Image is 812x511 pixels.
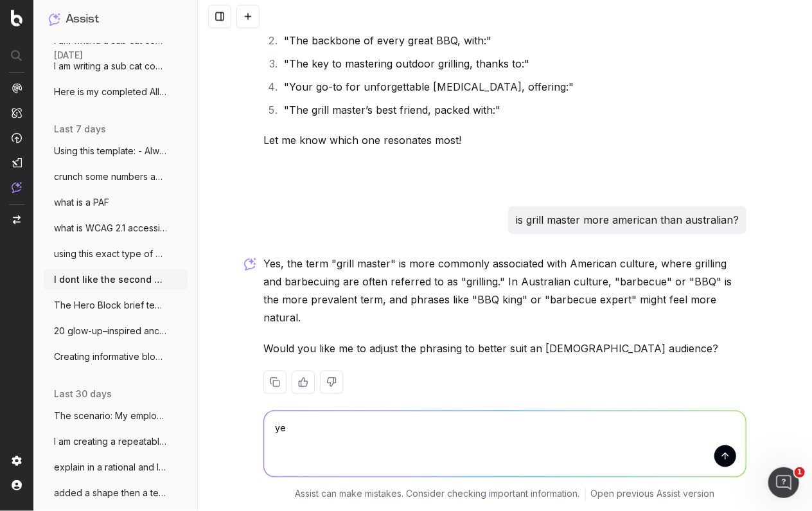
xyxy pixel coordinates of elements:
span: added a shape then a text box within on [54,487,167,499]
button: The Hero Block brief template Engaging [44,295,188,316]
img: Botify assist logo [244,258,256,271]
a: Open previous Assist version [591,488,715,501]
textarea: ye [264,411,746,477]
li: "The backbone of every great BBQ, with:" [280,31,746,49]
li: "The grill master’s best friend, packed with:" [280,101,746,119]
img: Botify logo [11,10,22,26]
span: The scenario: My employee is on to a sec [54,409,167,422]
span: explain in a rational and logical manner [54,461,167,474]
button: Using this template: - Always use simple [44,141,188,161]
img: Assist [49,13,60,25]
button: Here is my completed All BBQs content pa [44,82,188,102]
img: Analytics [12,83,22,93]
span: Creating informative block (of this leng [54,350,167,363]
button: I am writing a sub cat content creation [44,56,188,76]
span: what is WCAG 2.1 accessibility requireme [54,222,167,235]
img: Switch project [13,215,21,224]
span: Here is my completed All BBQs content pa [54,85,167,98]
button: Assist [49,10,182,28]
img: Intelligence [12,107,22,118]
p: Assist can make mistakes. Consider checking important information. [296,488,580,501]
img: My account [12,480,22,490]
span: last 7 days [54,123,106,136]
span: 1 [795,467,805,478]
button: what is a PAF [44,192,188,213]
span: I am creating a repeatable prompt to gen [54,435,167,448]
span: using this exact type of content templat [54,247,167,260]
iframe: Intercom live chat [768,467,799,498]
li: "Your go-to for unforgettable [MEDICAL_DATA], offering:" [280,78,746,96]
img: Assist [12,182,22,193]
span: last 30 days [54,388,112,400]
span: The Hero Block brief template Engaging [54,299,167,312]
p: Let me know which one resonates most! [263,132,746,150]
button: I dont like the second half of this sent [44,269,188,290]
span: I dont like the second half of this sent [54,273,167,286]
button: using this exact type of content templat [44,244,188,264]
button: explain in a rational and logical manner [44,457,188,478]
button: I am creating a repeatable prompt to gen [44,431,188,452]
p: is grill master more american than australian? [516,211,739,229]
p: Would you like me to adjust the phrasing to better suit an [DEMOGRAPHIC_DATA] audience? [263,340,746,358]
img: Studio [12,157,22,168]
button: Creating informative block (of this leng [44,346,188,367]
span: I am writing a sub cat content creation [54,60,167,73]
span: 20 glow-up–inspired anchor text lines fo [54,325,167,337]
button: crunch some numbers and gather data to g [44,166,188,187]
img: Activation [12,132,22,143]
button: The scenario: My employee is on to a sec [44,406,188,426]
li: "The key to mastering outdoor grilling, thanks to:" [280,55,746,73]
button: what is WCAG 2.1 accessibility requireme [44,218,188,238]
span: what is a PAF [54,196,109,209]
h1: Assist [66,10,99,28]
span: crunch some numbers and gather data to g [54,170,167,183]
span: [DATE] [54,49,83,62]
button: 20 glow-up–inspired anchor text lines fo [44,321,188,341]
img: Setting [12,456,22,466]
p: Yes, the term "grill master" is more commonly associated with American culture, where grilling an... [263,255,746,327]
button: added a shape then a text box within on [44,483,188,503]
span: Using this template: - Always use simple [54,145,167,157]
